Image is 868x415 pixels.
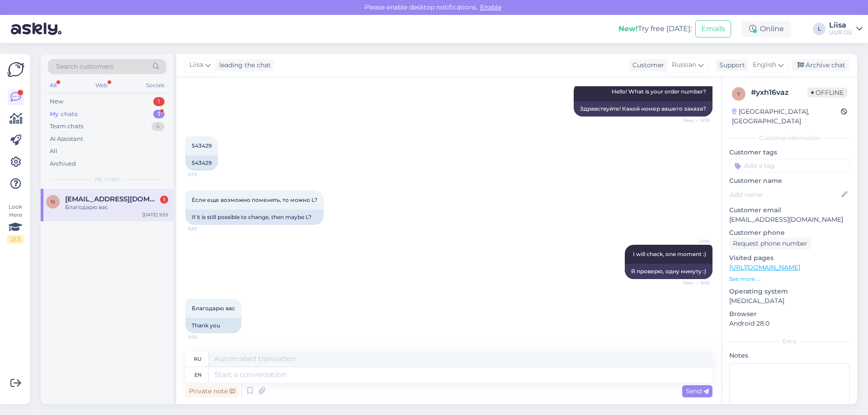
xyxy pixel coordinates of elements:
[612,88,706,95] span: Hello! What is your order number?
[574,101,712,117] div: Здравствуйте! Какой номер вашего заказа?
[192,196,317,203] span: Если еще возможно поменять, то можно L?
[65,195,159,203] span: nastja.kucerenko@gmail.com
[618,24,638,33] b: New!
[618,23,692,34] div: Try free [DATE]:
[672,60,696,70] span: Russian
[729,215,850,224] p: [EMAIL_ADDRESS][DOMAIN_NAME]
[737,90,741,97] span: y
[729,296,850,306] p: [MEDICAL_DATA]
[188,225,222,232] span: 9:55
[695,20,731,37] button: Emails
[144,79,166,91] div: Socials
[50,110,78,119] div: My chats
[50,159,76,168] div: Archived
[676,238,710,244] span: Liisa
[142,211,168,218] div: [DATE] 9:55
[194,351,202,367] div: ru
[742,21,791,37] div: Online
[751,87,807,98] div: # yxh16vaz
[729,228,850,238] p: Customer phone
[160,196,168,204] div: 1
[50,122,83,131] div: Team chats
[676,280,710,286] span: Seen ✓ 9:55
[65,203,168,211] div: Благодарю вас
[829,22,853,29] div: Liisa
[729,159,850,173] input: Add a tag
[188,334,222,340] span: 9:58
[729,148,850,157] p: Customer tags
[7,61,24,78] img: Askly Logo
[48,79,58,91] div: All
[716,61,745,70] div: Support
[729,205,850,215] p: Customer email
[192,305,235,312] span: Благодарю вас
[477,3,504,11] span: Enable
[729,309,850,319] p: Browser
[185,155,218,171] div: 543429
[729,351,850,360] p: Notes
[829,29,853,36] div: UUR OÜ
[188,171,222,178] span: 9:53
[807,88,847,98] span: Offline
[629,61,664,70] div: Customer
[50,97,63,106] div: New
[189,60,203,70] span: Liisa
[153,97,165,106] div: 1
[792,59,849,71] div: Archive chat
[829,22,863,36] a: LiisaUUR OÜ
[729,263,800,271] a: [URL][DOMAIN_NAME]
[151,122,165,131] div: 4
[633,251,706,257] span: I will check, one moment :)
[95,175,119,183] span: My chats
[729,238,811,250] div: Request phone number
[192,142,212,149] span: 543429
[50,135,83,144] div: AI Assistant
[730,190,840,200] input: Add name
[51,198,55,205] span: n
[94,79,109,91] div: Web
[50,147,57,156] div: All
[194,367,202,382] div: en
[729,275,850,283] p: See more ...
[732,107,841,126] div: [GEOGRAPHIC_DATA], [GEOGRAPHIC_DATA]
[813,23,826,35] div: L
[729,253,850,263] p: Visited pages
[7,235,24,243] div: 2 / 3
[729,319,850,328] p: Android 28.0
[56,62,113,71] span: Search customers
[753,60,776,70] span: English
[216,61,271,70] div: leading the chat
[729,337,850,345] div: Extra
[185,318,241,333] div: Thank you
[729,134,850,142] div: Customer information
[686,387,709,395] span: Send
[676,117,710,124] span: Seen ✓ 8:38
[729,176,850,186] p: Customer name
[185,385,239,397] div: Private note
[625,264,712,279] div: Я проверю, одну минуту :)
[7,203,24,243] div: Look Here
[153,110,165,119] div: 1
[185,210,324,225] div: If it is still possible to change, then maybe L?
[729,287,850,296] p: Operating system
